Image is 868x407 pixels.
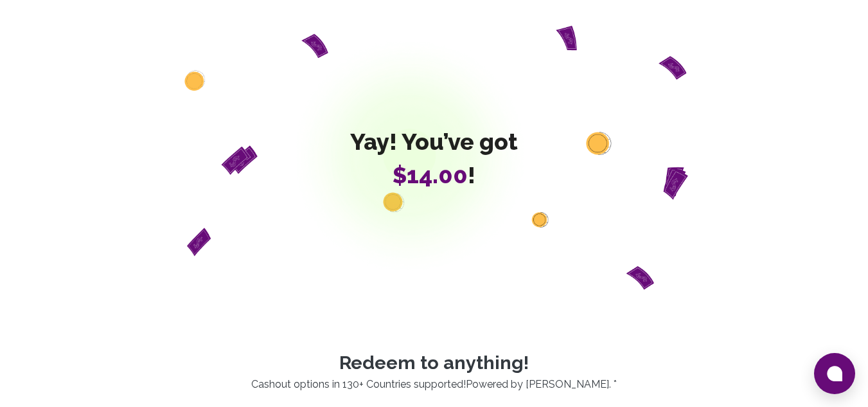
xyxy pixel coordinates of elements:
[49,352,820,374] p: Redeem to anything!
[49,377,820,392] p: Cashout options in 130+ Countries supported! . *
[814,353,855,394] button: Open chat window
[350,162,518,188] span: !
[393,161,468,188] span: $14.00
[350,129,518,154] span: Yay! You’ve got
[466,378,609,390] a: Powered by [PERSON_NAME]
